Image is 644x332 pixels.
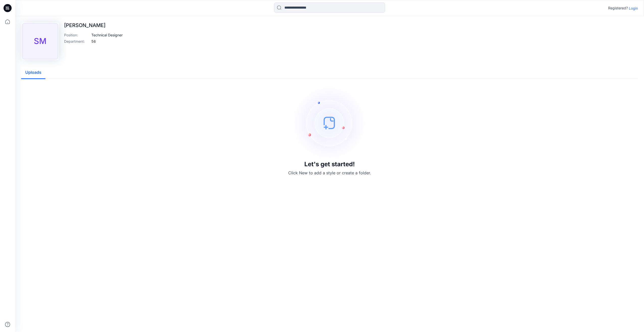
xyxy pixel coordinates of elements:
p: Position : [64,32,89,38]
p: Technical Designer [91,32,123,38]
img: empty-state-image.svg [292,85,367,161]
button: Uploads [21,66,45,79]
h3: Let's get started! [304,161,355,168]
div: SM [22,23,58,59]
p: Department : [64,39,89,44]
p: Click New to add a style or create a folder. [288,170,371,176]
p: Login [629,6,638,11]
p: Registered? [608,5,628,11]
p: 56 [91,39,96,44]
p: [PERSON_NAME] [64,22,123,28]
